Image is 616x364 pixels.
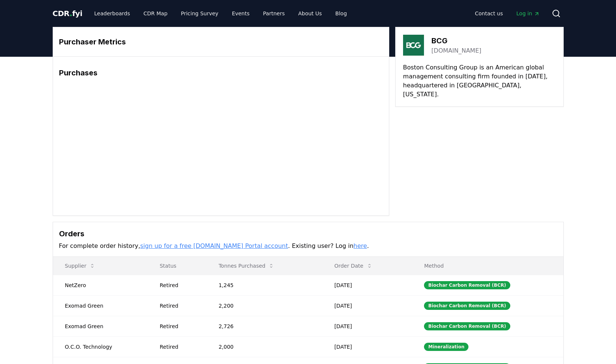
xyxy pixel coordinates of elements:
[69,9,72,18] span: .
[213,258,280,273] button: Tonnes Purchased
[292,7,328,20] a: About Us
[469,7,509,20] a: Contact us
[160,343,201,351] div: Retired
[59,67,383,78] h3: Purchases
[207,295,322,316] td: 2,200
[353,242,367,249] a: here
[516,10,539,17] span: Log in
[329,7,353,20] a: Blog
[431,35,482,46] h3: BCG
[207,316,322,336] td: 2,726
[88,7,136,20] a: Leaderboards
[403,63,556,99] p: Boston Consulting Group is an American global management consulting firm founded in [DATE], headq...
[53,336,148,357] td: O.C.O. Technology
[160,323,201,330] div: Retired
[59,242,557,251] p: For complete order history, . Existing user? Log in .
[403,35,424,56] img: BCG-logo
[322,295,412,316] td: [DATE]
[53,8,83,19] a: CDR.fyi
[431,46,482,55] a: [DOMAIN_NAME]
[53,295,148,316] td: Exomad Green
[322,336,412,357] td: [DATE]
[207,275,322,295] td: 1,245
[160,281,201,289] div: Retired
[59,228,557,239] h3: Orders
[59,258,102,273] button: Supplier
[424,302,510,310] div: Biochar Carbon Removal (BCR)
[469,7,545,20] nav: Main
[510,7,545,20] a: Log in
[140,242,288,249] a: sign up for a free [DOMAIN_NAME] Portal account
[418,262,557,270] p: Method
[257,7,291,20] a: Partners
[53,9,83,18] span: CDR fyi
[424,322,510,330] div: Biochar Carbon Removal (BCR)
[328,258,378,273] button: Order Date
[226,7,256,20] a: Events
[59,36,383,47] h3: Purchaser Metrics
[424,343,468,351] div: Mineralization
[137,7,173,20] a: CDR Map
[154,262,201,270] p: Status
[424,281,510,289] div: Biochar Carbon Removal (BCR)
[88,7,353,20] nav: Main
[175,7,224,20] a: Pricing Survey
[53,275,148,295] td: NetZero
[322,275,412,295] td: [DATE]
[160,302,201,309] div: Retired
[53,316,148,336] td: Exomad Green
[207,336,322,357] td: 2,000
[322,316,412,336] td: [DATE]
